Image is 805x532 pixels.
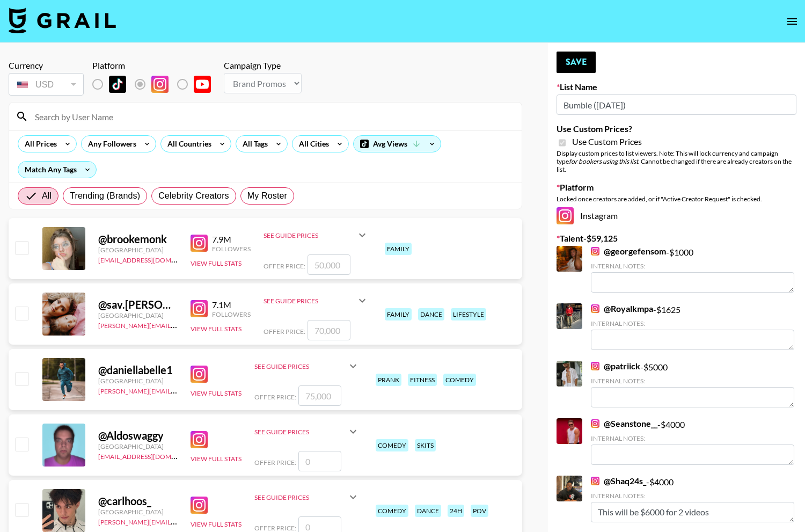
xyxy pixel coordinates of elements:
[591,418,794,465] div: - $ 4000
[591,304,599,313] img: Instagram
[254,524,296,532] span: Offer Price:
[191,520,241,528] button: View Full Stats
[264,231,356,239] div: See Guide Prices
[98,363,178,377] div: @ daniellabelle1
[557,182,796,193] label: Platform
[448,505,464,517] div: 24h
[247,190,287,202] span: My Roster
[98,254,206,264] a: [EMAIL_ADDRESS][DOMAIN_NAME]
[557,233,796,244] label: Talent - $ 59,125
[98,494,178,508] div: @ carlhoos_
[557,195,796,203] div: Locked once creators are added, or if "Active Creator Request" is checked.
[18,136,59,152] div: All Prices
[151,76,169,93] img: Instagram
[191,389,241,397] button: View Full Stats
[298,385,341,406] input: 75,000
[308,254,350,275] input: 50,000
[264,262,305,270] span: Offer Price:
[415,439,436,451] div: skits
[92,60,219,71] div: Platform
[591,434,794,442] div: Internal Notes:
[264,288,369,314] div: See Guide Prices
[591,377,794,385] div: Internal Notes:
[591,362,599,370] img: Instagram
[451,308,486,320] div: lifestyle
[70,190,140,202] span: Trending (Brands)
[18,162,96,178] div: Match Any Tags
[591,246,666,257] a: @georgefensom
[28,108,515,125] input: Search by User Name
[415,505,441,517] div: dance
[591,361,794,407] div: - $ 5000
[161,136,214,152] div: All Countries
[557,149,796,173] div: Display custom prices to list viewers. Note: This will lock currency and campaign type . Cannot b...
[292,136,331,152] div: All Cities
[376,439,408,451] div: comedy
[591,247,599,256] img: Instagram
[191,259,241,267] button: View Full Stats
[308,320,350,340] input: 70,000
[408,374,437,386] div: fitness
[376,374,401,386] div: prank
[224,60,302,71] div: Campaign Type
[264,222,369,248] div: See Guide Prices
[254,353,360,379] div: See Guide Prices
[557,207,574,224] img: Instagram
[254,428,347,436] div: See Guide Prices
[591,319,794,327] div: Internal Notes:
[591,476,794,522] div: - $ 4000
[569,157,638,165] em: for bookers using this list
[98,232,178,246] div: @ brookemonk
[158,190,229,202] span: Celebrity Creators
[191,455,241,463] button: View Full Stats
[92,73,219,96] div: List locked to Instagram.
[591,476,646,486] a: @Shaq24s_
[591,246,794,293] div: - $ 1000
[11,75,82,94] div: USD
[591,303,794,350] div: - $ 1625
[42,190,52,202] span: All
[385,243,412,255] div: family
[591,419,599,428] img: Instagram
[9,71,84,98] div: Currency is locked to USD
[212,245,251,253] div: Followers
[471,505,488,517] div: pov
[194,76,211,93] img: YouTube
[9,60,84,71] div: Currency
[9,8,116,33] img: Grail Talent
[572,136,642,147] span: Use Custom Prices
[109,76,126,93] img: TikTok
[98,246,178,254] div: [GEOGRAPHIC_DATA]
[98,508,178,516] div: [GEOGRAPHIC_DATA]
[98,311,178,319] div: [GEOGRAPHIC_DATA]
[557,52,596,73] button: Save
[98,385,257,395] a: [PERSON_NAME][EMAIL_ADDRESS][DOMAIN_NAME]
[98,429,178,442] div: @ Aldoswaggy
[191,431,208,448] img: Instagram
[376,505,408,517] div: comedy
[82,136,138,152] div: Any Followers
[98,450,206,461] a: [EMAIL_ADDRESS][DOMAIN_NAME]
[418,308,444,320] div: dance
[264,297,356,305] div: See Guide Prices
[254,484,360,510] div: See Guide Prices
[781,11,803,32] button: open drawer
[591,262,794,270] div: Internal Notes:
[98,319,257,330] a: [PERSON_NAME][EMAIL_ADDRESS][DOMAIN_NAME]
[254,393,296,401] span: Offer Price:
[591,492,794,500] div: Internal Notes:
[191,366,208,383] img: Instagram
[557,123,796,134] label: Use Custom Prices?
[98,442,178,450] div: [GEOGRAPHIC_DATA]
[212,310,251,318] div: Followers
[98,516,257,526] a: [PERSON_NAME][EMAIL_ADDRESS][DOMAIN_NAME]
[191,235,208,252] img: Instagram
[254,362,347,370] div: See Guide Prices
[264,327,305,336] span: Offer Price:
[557,82,796,92] label: List Name
[591,502,794,522] textarea: This will be $6000 for 2 videos
[191,325,241,333] button: View Full Stats
[191,300,208,317] img: Instagram
[212,234,251,245] div: 7.9M
[591,477,599,485] img: Instagram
